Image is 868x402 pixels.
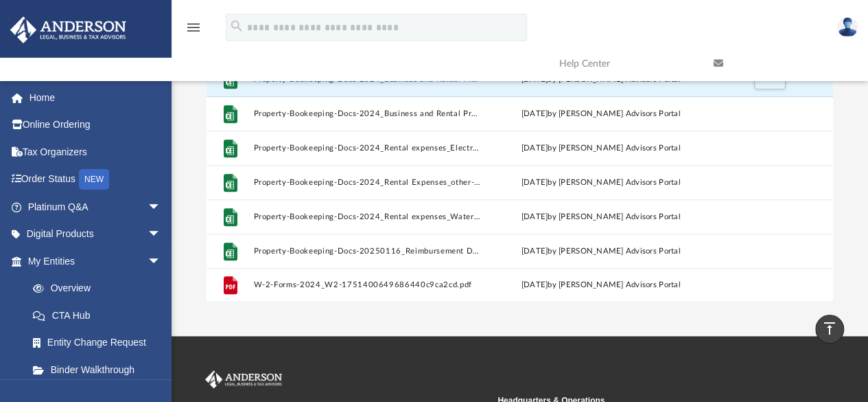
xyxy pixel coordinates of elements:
a: Binder Walkthrough [19,356,182,383]
a: CTA Hub [19,302,182,329]
img: User Pic [837,17,858,37]
div: grid [207,16,833,302]
button: More options [753,138,785,159]
a: Home [10,84,182,111]
a: Entity Change Request [19,329,182,357]
a: Online Ordering [10,111,182,139]
button: More options [753,172,785,193]
button: More options [753,104,785,124]
div: [DATE] by [PERSON_NAME] Advisors Portal [487,245,715,258]
i: menu [185,19,202,36]
a: Order StatusNEW [10,166,182,194]
a: Overview [19,275,182,302]
div: NEW [79,169,109,190]
span: arrow_drop_down [148,247,175,276]
div: [DATE] by [PERSON_NAME] Advisors Portal [487,279,715,291]
a: Platinum Q&Aarrow_drop_down [10,193,182,221]
button: More options [753,275,785,295]
div: [DATE] by [PERSON_NAME] Advisors Portal [487,211,715,223]
i: search [229,19,244,34]
div: [DATE] by [PERSON_NAME] Advisors Portal [487,177,715,189]
button: More options [753,207,785,227]
a: menu [185,26,202,36]
i: vertical_align_top [821,320,838,337]
button: Property-Bookeeping-Docs-2024_Rental Expenses_other-17514275146864a9bae896b.xlsx [253,178,481,187]
img: Anderson Advisors Platinum Portal [6,16,130,43]
button: More options [753,241,785,262]
button: Property-Bookeeping-Docs-2024_Business and Rental Property Expenses_as seen in PenFed checking do... [253,109,481,118]
a: Tax Organizers [10,138,182,166]
div: [DATE] by [PERSON_NAME] Advisors Portal [487,108,715,120]
div: [DATE] by [PERSON_NAME] Advisors Portal [487,142,715,155]
a: My Entitiesarrow_drop_down [10,247,182,275]
span: arrow_drop_down [148,221,175,249]
span: arrow_drop_down [148,193,175,221]
button: W-2-Forms-2024_W2-1751400649686440c9ca2cd.pdf [253,281,481,290]
button: Property-Bookeeping-Docs-2024_Rental expenses_Water-1751422960686497f052c6f.xlsx [253,212,481,221]
button: Property-Bookeeping-Docs-2024_Rental expenses_Electric-175142381468649b469d74d.xlsx [253,144,481,153]
a: Help Center [549,36,703,91]
img: Anderson Advisors Platinum Portal [202,370,285,388]
a: vertical_align_top [815,315,844,344]
a: Digital Productsarrow_drop_down [10,221,182,248]
button: Property-Bookeeping-Docs-20250116_Reimbursement Details_Rental Expenses_PenFed Checking account_N... [253,247,481,256]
